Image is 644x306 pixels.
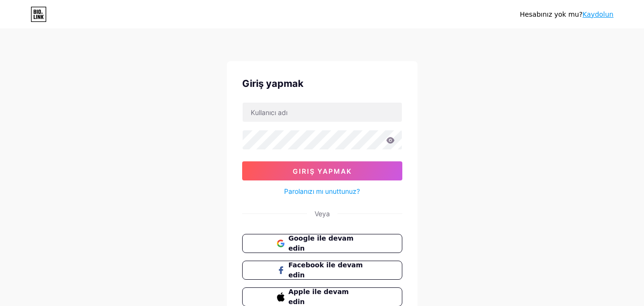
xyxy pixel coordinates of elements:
[284,187,360,195] font: Parolanızı mı unuttunuz?
[284,186,360,196] a: Parolanızı mı unuttunuz?
[242,78,304,89] font: Giriş yapmak
[288,288,349,306] font: Apple ile devam edin
[315,210,330,218] font: Veya
[583,11,613,18] a: Kaydolun
[242,234,402,253] button: Google ile devam edin
[288,261,363,279] font: Facebook ile devam edin
[242,261,402,280] button: Facebook ile devam edin
[242,161,402,180] button: Giriş yapmak
[243,103,402,122] input: Kullanıcı adı
[293,167,352,175] font: Giriş yapmak
[288,234,354,252] font: Google ile devam edin
[520,11,583,18] font: Hesabınız yok mu?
